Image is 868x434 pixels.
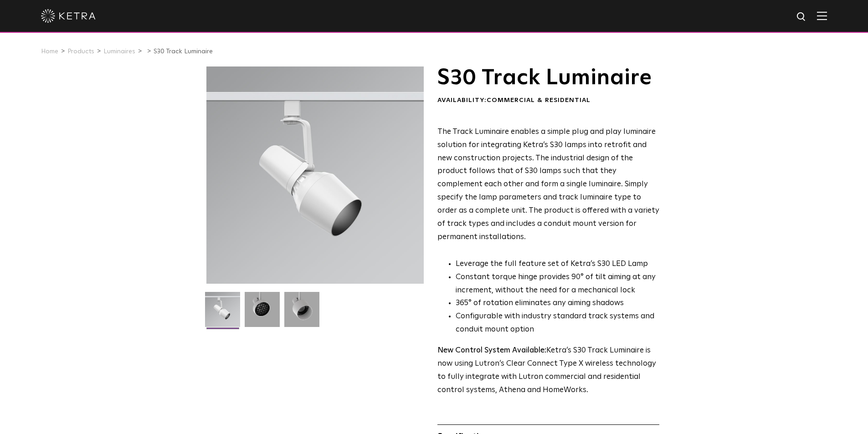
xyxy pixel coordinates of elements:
span: Commercial & Residential [487,97,591,103]
a: Home [41,48,58,55]
img: 3b1b0dc7630e9da69e6b [245,292,280,334]
h1: S30 Track Luminaire [437,66,659,89]
p: Ketra’s S30 Track Luminaire is now using Lutron’s Clear Connect Type X wireless technology to ful... [437,344,659,397]
a: Products [67,48,94,55]
li: Configurable with industry standard track systems and conduit mount option [456,310,659,337]
li: Constant torque hinge provides 90° of tilt aiming at any increment, without the need for a mechan... [456,271,659,297]
img: Hamburger%20Nav.svg [817,11,827,20]
div: Availability: [437,96,659,105]
img: 9e3d97bd0cf938513d6e [284,292,319,334]
img: S30-Track-Luminaire-2021-Web-Square [205,292,240,334]
strong: New Control System Available: [437,347,546,354]
li: Leverage the full feature set of Ketra’s S30 LED Lamp [456,258,659,271]
a: S30 Track Luminaire [154,48,213,55]
span: The Track Luminaire enables a simple plug and play luminaire solution for integrating Ketra’s S30... [437,128,659,241]
img: search icon [796,11,807,23]
img: ketra-logo-2019-white [41,9,96,23]
li: 365° of rotation eliminates any aiming shadows [456,297,659,310]
a: Luminaires [103,48,135,55]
